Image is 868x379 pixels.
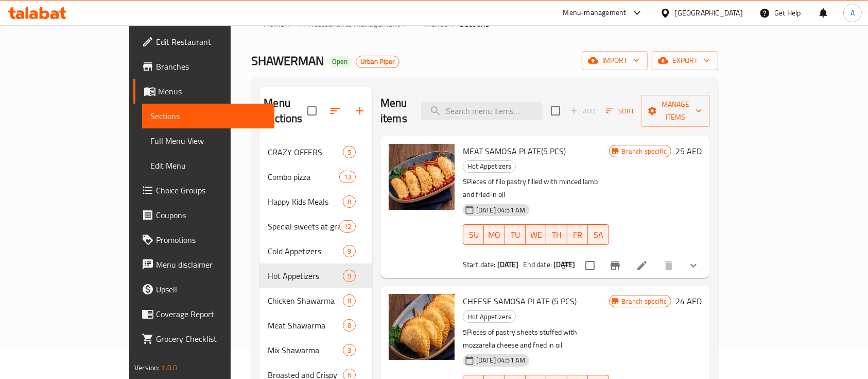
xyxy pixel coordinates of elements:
[161,361,177,374] span: 1.0.0
[340,172,355,182] span: 13
[472,355,529,365] span: [DATE] 04:51 AM
[497,258,519,271] b: [DATE]
[463,143,566,159] span: MEAT SAMOSA PLATE(5 PCS)
[133,302,274,326] a: Coverage Report
[259,140,372,164] div: CRAZY OFFERS5
[133,203,274,227] a: Coupons
[566,103,599,119] span: Add item
[133,178,274,203] a: Choice Groups
[268,146,342,158] span: CRAZY OFFERS
[618,146,671,156] span: Branch specific
[553,258,575,271] b: [DATE]
[259,239,372,263] div: Cold Appetizers9
[463,224,484,245] button: SU
[343,146,356,158] div: items
[424,18,448,30] span: Menus
[563,7,627,19] div: Menu-management
[156,283,266,295] span: Upsell
[133,252,274,277] a: Menu disclaimer
[133,326,274,351] a: Grocery Checklist
[850,7,855,19] span: A
[268,195,342,208] span: Happy Kids Meals
[133,227,274,252] a: Promotions
[343,321,355,331] span: 8
[404,18,408,30] li: /
[603,103,637,119] button: Sort
[343,246,355,256] span: 9
[133,29,274,54] a: Edit Restaurant
[156,60,266,73] span: Branches
[156,36,266,48] span: Edit Restaurant
[488,227,500,242] span: MO
[259,189,372,214] div: Happy Kids Meals8
[264,95,307,126] h2: Menu sections
[460,18,489,30] span: Sections
[268,220,339,233] span: Special sweets at great prices
[463,311,515,323] span: Hot Appetizers
[158,85,266,97] span: Menus
[156,234,266,246] span: Promotions
[156,308,266,320] span: Coverage Report
[343,197,355,207] span: 8
[652,51,718,70] button: export
[343,147,355,157] span: 5
[150,110,266,122] span: Sections
[268,245,342,257] span: Cold Appetizers
[343,319,356,332] div: items
[288,18,292,30] li: /
[134,361,160,374] span: Version:
[308,18,400,30] span: Restaurants management
[356,57,399,66] span: Urban Piper
[259,263,372,288] div: Hot Appetizers9
[323,98,348,123] span: Sort sections
[656,253,681,278] button: delete
[150,159,266,172] span: Edit Menu
[343,345,355,355] span: 3
[412,17,448,30] a: Menus
[259,214,372,239] div: Special sweets at great prices12
[301,100,323,122] span: Select all sections
[268,294,342,307] span: Chicken Shawarma
[463,326,609,352] p: 5Pieces of pastry sheets stuffed with mozzarella cheese and fried in oil
[681,253,706,278] button: show more
[150,135,266,147] span: Full Menu View
[463,160,515,172] span: Hot Appetizers
[296,17,400,30] a: Restaurants management
[259,313,372,338] div: Meat Shawarma8
[389,294,455,360] img: CHEESE SAMOSA PLATE (5 PCS)
[467,227,480,242] span: SU
[156,333,266,345] span: Grocery Checklist
[343,195,356,208] div: items
[133,277,274,302] a: Upsell
[142,128,274,153] a: Full Menu View
[675,144,702,158] h6: 25 AED
[328,56,352,68] div: Open
[603,253,628,278] button: Branch-specific-item
[463,293,577,309] span: CHEESE SAMOSA PLATE (5 PCS)
[268,171,339,183] span: Combo pizza
[340,222,355,232] span: 12
[463,258,496,271] span: Start date:
[636,259,648,272] a: Edit menu item
[133,54,274,79] a: Branches
[509,227,522,242] span: TU
[380,95,409,126] h2: Menu items
[268,344,342,356] div: Mix Shawarma
[268,319,342,332] div: Meat Shawarma
[641,95,710,127] button: Manage items
[675,7,743,19] div: [GEOGRAPHIC_DATA]
[484,224,505,245] button: MO
[550,227,563,242] span: TH
[649,98,702,124] span: Manage items
[343,245,356,257] div: items
[463,160,516,173] div: Hot Appetizers
[268,270,342,282] span: Hot Appetizers
[660,54,710,67] span: export
[343,270,356,282] div: items
[343,344,356,356] div: items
